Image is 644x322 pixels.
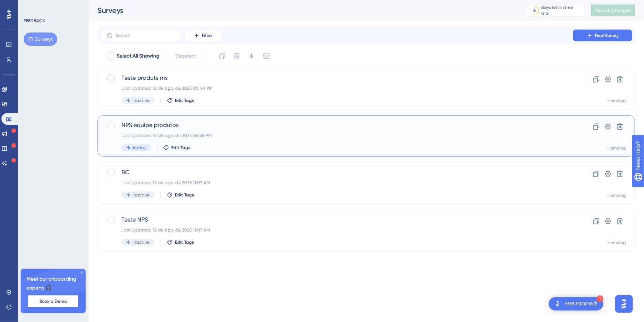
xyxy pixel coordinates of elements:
[132,145,146,151] span: Active
[169,49,203,63] button: Deselect
[607,98,626,104] div: Homolog
[116,33,175,38] input: Search
[117,52,159,61] span: Select All Showing
[597,295,603,302] div: 1
[573,30,632,41] button: New Survey
[132,239,149,245] span: Inactive
[607,192,626,198] div: Homolog
[39,298,67,304] span: Book a Demo
[175,52,196,61] span: Deselect
[175,192,194,198] span: Edit Tags
[17,2,46,11] span: Need Help?
[167,192,194,198] button: Edit Tags
[121,133,552,138] div: Last Updated: 18 de ago. de 2025 06:58 PM
[27,275,80,292] span: Meet our onboarding experts 🎧
[167,97,194,103] button: Edit Tags
[132,97,149,103] span: Inactive
[132,192,149,198] span: Inactive
[185,30,221,41] button: Filter
[541,4,582,16] div: days left in free trial
[565,300,597,308] div: Get Started!
[607,145,626,151] div: Homolog
[121,85,552,91] div: Last Updated: 18 de ago. de 2025 05:40 PM
[175,97,194,103] span: Edit Tags
[549,297,603,311] div: Open Get Started! checklist, remaining modules: 1
[121,215,552,224] span: Teste NPS
[97,5,507,16] div: Surveys
[607,240,626,246] div: Homolog
[121,227,552,233] div: Last Updated: 18 de ago. de 2025 11:07 AM
[591,4,635,16] button: Publish Changes
[121,168,552,177] span: BC
[534,7,536,13] div: 6
[163,145,190,151] button: Edit Tags
[121,73,552,82] span: Teste produts ms
[202,32,212,38] span: Filter
[167,239,194,245] button: Edit Tags
[121,180,552,186] div: Last Updated: 18 de ago. de 2025 11:07 AM
[613,293,635,315] iframe: UserGuiding AI Assistant Launcher
[24,18,45,24] div: FEEDBACK
[28,295,78,307] button: Book a Demo
[595,32,619,38] span: New Survey
[24,32,57,46] button: Surveys
[121,121,552,130] span: NPS equipe produtos
[553,299,562,308] img: launcher-image-alternative-text
[171,145,190,151] span: Edit Tags
[175,239,194,245] span: Edit Tags
[595,7,631,13] span: Publish Changes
